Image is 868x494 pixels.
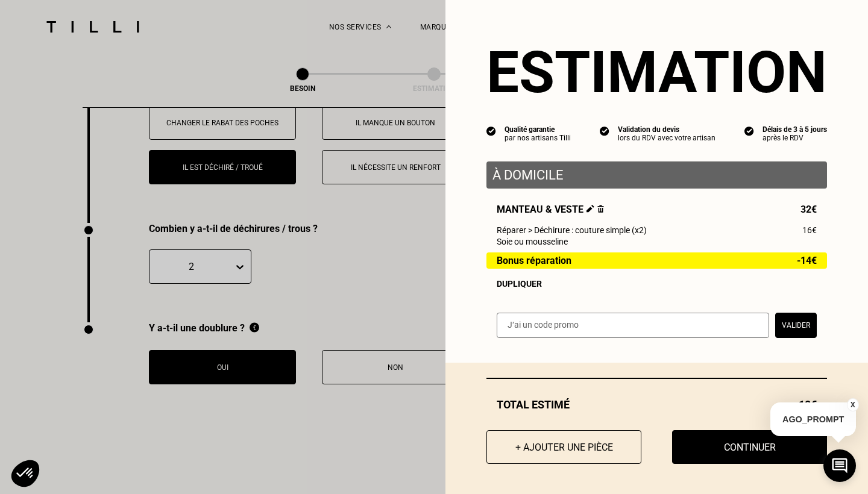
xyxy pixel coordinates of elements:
[672,430,827,464] button: Continuer
[770,402,856,436] p: AGO_PROMPT
[497,313,769,338] input: J‘ai un code promo
[486,398,827,411] div: Total estimé
[847,398,859,411] button: X
[505,125,571,134] div: Qualité garantie
[800,204,817,215] span: 32€
[600,125,609,136] img: icon list info
[618,134,715,142] div: lors du RDV avec votre artisan
[497,204,604,215] span: Manteau & veste
[497,225,647,235] span: Réparer > Déchirure : couture simple (x2)
[618,125,715,134] div: Validation du devis
[497,237,568,246] span: Soie ou mousseline
[802,225,817,235] span: 16€
[497,255,571,266] span: Bonus réparation
[744,125,754,136] img: icon list info
[763,134,827,142] div: après le RDV
[775,313,817,338] button: Valider
[505,134,571,142] div: par nos artisans Tilli
[797,255,817,266] span: -14€
[763,125,827,134] div: Délais de 3 à 5 jours
[587,205,594,213] img: Éditer
[492,167,821,183] p: À domicile
[497,279,817,289] div: Dupliquer
[486,125,496,136] img: icon list info
[486,430,641,464] button: + Ajouter une pièce
[486,39,827,106] section: Estimation
[597,205,604,213] img: Supprimer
